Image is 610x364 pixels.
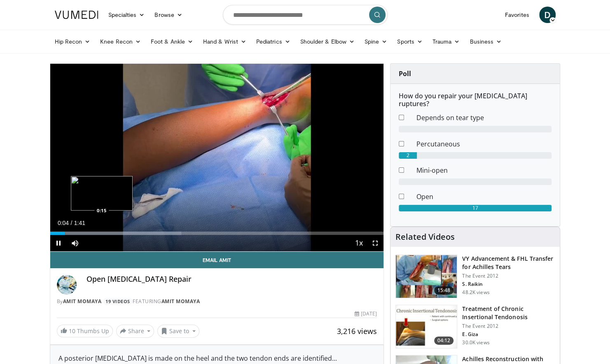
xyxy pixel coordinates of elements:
a: Knee Recon [95,33,146,50]
img: Avatar [57,275,77,294]
video-js: Video Player [50,64,384,252]
button: Mute [67,235,83,251]
span: 04:12 [434,336,454,345]
a: Favorites [500,7,534,23]
input: Search topics, interventions [223,5,388,25]
span: 15:48 [434,286,454,294]
span: 3,216 views [337,326,377,336]
dd: Depends on tear type [410,113,558,123]
button: Pause [50,235,67,251]
div: Progress Bar [50,232,384,235]
div: 17 [399,205,552,211]
a: Browse [150,7,187,23]
a: Shoulder & Elbow [295,33,360,50]
div: 2 [399,152,417,159]
h4: Open [MEDICAL_DATA] Repair [86,275,377,284]
p: 48.2K views [462,289,489,296]
a: Email Amit [50,252,384,268]
button: Playback Rate [351,235,367,251]
p: 30.0K views [462,339,489,346]
h3: VY Advancement & FHL Transfer for Achilles Tears [462,255,555,271]
span: 0:04 [58,220,69,226]
a: Amit Momaya [161,298,200,305]
a: Trauma [428,33,465,50]
a: D [539,7,556,23]
h4: Related Videos [395,232,455,242]
p: E. Giza [462,331,555,338]
span: / [71,220,72,226]
h3: Treatment of Chronic Insertional Tendonosis [462,305,555,321]
dd: Open [410,192,558,202]
a: Hip Recon [50,33,96,50]
div: [DATE] [355,310,377,318]
a: Specialties [103,7,150,23]
img: f5016854-7c5d-4d2b-bf8b-0701c028b37d.150x105_q85_crop-smart_upscale.jpg [396,255,457,298]
dd: Mini-open [410,165,558,175]
a: 19 Videos [103,298,133,305]
a: 15:48 VY Advancement & FHL Transfer for Achilles Tears The Event 2012 S. Raikin 48.2K views [395,255,555,298]
a: Spine [360,33,392,50]
a: Amit Momaya [63,298,102,305]
p: The Event 2012 [462,273,555,279]
button: Fullscreen [367,235,383,251]
button: Save to [157,325,199,338]
img: VuMedi Logo [55,11,98,19]
a: 10 Thumbs Up [57,325,113,337]
div: By FEATURING [57,298,377,305]
span: 1:41 [74,220,85,226]
a: Business [465,33,507,50]
a: Hand & Wrist [198,33,251,50]
a: Sports [392,33,428,50]
img: image.jpeg [71,176,133,211]
a: Pediatrics [251,33,295,50]
dd: Percutaneous [410,139,558,149]
p: S. Raikin [462,281,555,287]
a: 04:12 Treatment of Chronic Insertional Tendonosis The Event 2012 E. Giza 30.0K views [395,305,555,348]
p: The Event 2012 [462,323,555,329]
button: Share [116,325,154,338]
h6: How do you repair your [MEDICAL_DATA] ruptures? [399,92,552,108]
img: O0cEsGv5RdudyPNn4xMDoxOmtxOwKG7D_1.150x105_q85_crop-smart_upscale.jpg [396,305,457,348]
strong: Poll [399,69,411,78]
span: 10 [69,327,75,335]
a: Foot & Ankle [146,33,198,50]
